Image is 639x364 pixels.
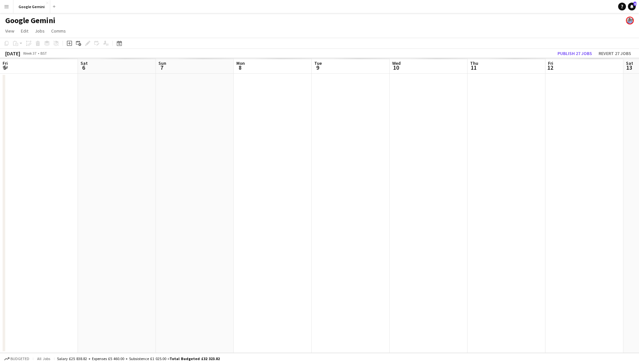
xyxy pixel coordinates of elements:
a: Jobs [32,27,47,35]
div: Salary £25 838.82 + Expenses £5 460.00 + Subsistence £1 025.00 = [57,356,220,361]
span: 6 [633,2,636,6]
span: 8 [235,64,245,71]
a: Edit [18,27,31,35]
span: Jobs [35,28,45,34]
h1: Google Gemini [5,16,55,25]
div: [DATE] [5,50,20,57]
button: Budgeted [3,355,30,362]
span: Sat [626,60,633,66]
span: 9 [313,64,322,71]
button: Google Gemini [13,0,50,13]
button: Revert 27 jobs [596,49,634,58]
span: 10 [391,64,401,71]
span: Budgeted [10,357,29,361]
span: 7 [157,64,166,71]
span: Wed [392,60,401,66]
span: 12 [547,64,553,71]
button: Publish 27 jobs [555,49,595,58]
span: Thu [470,60,478,66]
span: All jobs [36,356,52,361]
span: 6 [80,64,88,71]
span: Week 37 [22,51,38,56]
span: Fri [3,60,8,66]
span: Comms [51,28,66,34]
div: BST [40,51,47,56]
span: View [5,28,14,34]
a: Comms [49,27,68,35]
span: Tue [314,60,322,66]
span: 13 [625,64,633,71]
span: Fri [548,60,553,66]
app-user-avatar: Lucy Hillier [626,17,634,24]
span: Mon [236,60,245,66]
span: Sun [158,60,166,66]
span: 5 [2,64,8,71]
a: 6 [628,3,636,10]
span: Edit [21,28,28,34]
span: Total Budgeted £32 323.82 [170,356,220,361]
span: 11 [469,64,478,71]
span: Sat [81,60,88,66]
a: View [3,27,17,35]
